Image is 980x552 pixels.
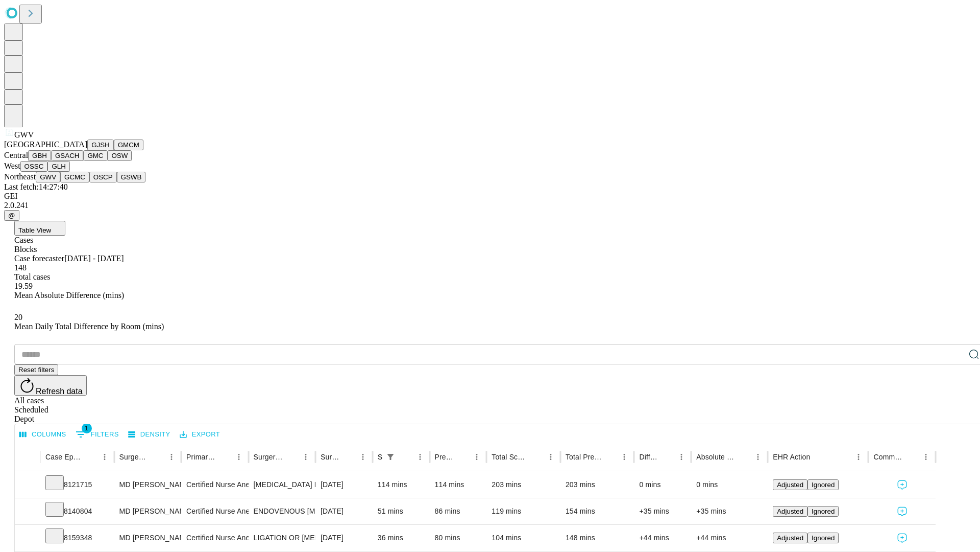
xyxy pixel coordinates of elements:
span: Reset filters [18,366,54,374]
span: Table View [18,226,51,234]
button: Sort [737,450,751,464]
div: [MEDICAL_DATA] PLACEMENT [MEDICAL_DATA], BILATERAL [254,472,310,498]
div: Certified Nurse Anesthetist [186,525,243,551]
button: Menu [299,450,313,464]
button: Sort [455,450,470,464]
span: GWV [14,130,34,139]
span: Central [4,151,28,159]
div: +35 mins [639,498,686,524]
span: 1 [82,423,92,433]
div: 119 mins [492,498,555,524]
span: Mean Absolute Difference (mins) [14,291,124,300]
button: Sort [529,450,544,464]
button: Menu [97,450,112,464]
button: Table View [14,221,65,236]
button: Sort [904,450,919,464]
button: Sort [341,450,356,464]
span: Case forecaster [14,254,64,263]
div: +44 mins [639,525,686,551]
div: 0 mins [696,472,763,498]
div: 2.0.241 [4,201,976,210]
button: Show filters [73,426,121,443]
button: OSW [108,150,132,161]
button: Ignored [807,533,839,543]
div: +44 mins [696,525,763,551]
div: Total Predicted Duration [566,453,602,461]
div: EHR Action [773,453,810,461]
div: Difference [639,453,659,461]
span: 19.59 [14,282,33,290]
button: GBH [28,150,51,161]
span: Last fetch: 14:27:40 [4,182,68,191]
div: Total Scheduled Duration [492,453,528,461]
span: Northeast [4,172,36,181]
div: Surgeon Name [119,453,149,461]
button: Menu [851,450,866,464]
button: GSWB [117,172,146,182]
div: Certified Nurse Anesthetist [186,498,243,524]
div: 8159348 [45,525,109,551]
div: 80 mins [435,525,482,551]
button: Sort [811,450,825,464]
span: Ignored [812,534,835,542]
button: Sort [603,450,617,464]
button: Sort [660,450,674,464]
div: Primary Service [186,453,216,461]
button: Adjusted [773,506,807,517]
button: Reset filters [14,364,58,375]
span: Adjusted [777,534,803,542]
span: 148 [14,263,27,272]
button: Expand [20,530,35,547]
div: Predicted In Room Duration [435,453,455,461]
button: GLH [47,161,69,172]
div: Comments [873,453,903,461]
button: OSCP [89,172,117,182]
div: 8121715 [45,472,109,498]
button: Menu [919,450,933,464]
button: Select columns [17,427,69,443]
button: GMCM [114,140,143,150]
span: [GEOGRAPHIC_DATA] [4,140,87,149]
span: Total cases [14,272,50,281]
button: Expand [20,476,35,494]
button: Menu [617,450,631,464]
span: Mean Daily Total Difference by Room (mins) [14,322,164,331]
div: [DATE] [321,498,367,524]
button: GCMC [60,172,89,182]
div: MD [PERSON_NAME] D Md [119,525,176,551]
div: [DATE] [321,525,367,551]
button: GWV [36,172,60,182]
span: Adjusted [777,481,803,489]
div: 114 mins [435,472,482,498]
div: 86 mins [435,498,482,524]
button: Expand [20,503,35,521]
button: Sort [399,450,413,464]
span: 20 [14,313,22,321]
div: Certified Nurse Anesthetist [186,472,243,498]
button: Menu [674,450,689,464]
button: GJSH [87,140,114,150]
span: Adjusted [777,508,803,515]
div: +35 mins [696,498,763,524]
div: Absolute Difference [696,453,736,461]
div: 51 mins [378,498,425,524]
div: 0 mins [639,472,686,498]
span: Ignored [812,481,835,489]
span: [DATE] - [DATE] [64,254,124,263]
button: Ignored [807,479,839,490]
button: Export [177,427,223,443]
div: ENDOVENOUS [MEDICAL_DATA] THERAPY FIRST VEIN [254,498,310,524]
span: Ignored [812,508,835,515]
button: Menu [232,450,246,464]
div: Surgery Name [254,453,283,461]
button: Sort [150,450,164,464]
div: 203 mins [492,472,555,498]
button: Menu [470,450,484,464]
button: Refresh data [14,375,87,396]
span: Refresh data [36,387,83,396]
button: Ignored [807,506,839,517]
div: 114 mins [378,472,425,498]
div: Case Epic Id [45,453,82,461]
div: 104 mins [492,525,555,551]
button: Sort [284,450,299,464]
